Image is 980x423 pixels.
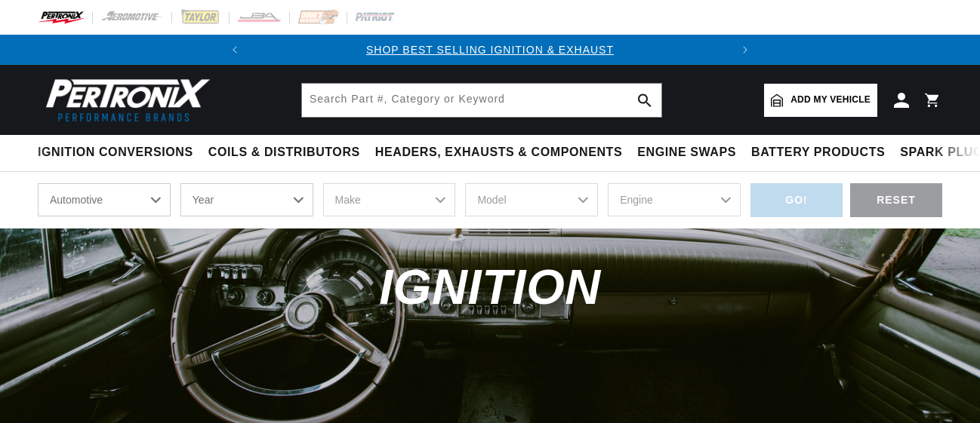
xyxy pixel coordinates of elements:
[38,135,201,170] summary: Ignition Conversions
[38,145,193,161] span: Ignition Conversions
[744,135,892,170] summary: Battery Products
[630,135,744,170] summary: Engine Swaps
[323,183,456,216] select: Make
[302,84,661,117] input: Search Part #, Category or Keyword
[220,35,250,65] button: Translation missing: en.sections.announcements.previous_announcement
[366,44,614,56] a: SHOP BEST SELLING IGNITION & EXHAUST
[764,84,877,117] a: Add my vehicle
[850,183,942,217] div: RESET
[379,259,601,314] span: Ignition
[201,135,368,170] summary: Coils & Distributors
[368,135,630,170] summary: Headers, Exhausts & Components
[628,84,661,117] button: search button
[250,41,730,58] div: 1 of 2
[790,93,871,107] span: Add my vehicle
[730,35,760,65] button: Translation missing: en.sections.announcements.next_announcement
[751,145,885,161] span: Battery Products
[208,145,360,161] span: Coils & Distributors
[465,183,598,216] select: Model
[180,183,313,216] select: Year
[637,145,736,161] span: Engine Swaps
[38,183,171,216] select: Ride Type
[38,74,211,126] img: Pertronix
[608,183,741,216] select: Engine
[250,41,730,58] div: Announcement
[375,145,622,161] span: Headers, Exhausts & Components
